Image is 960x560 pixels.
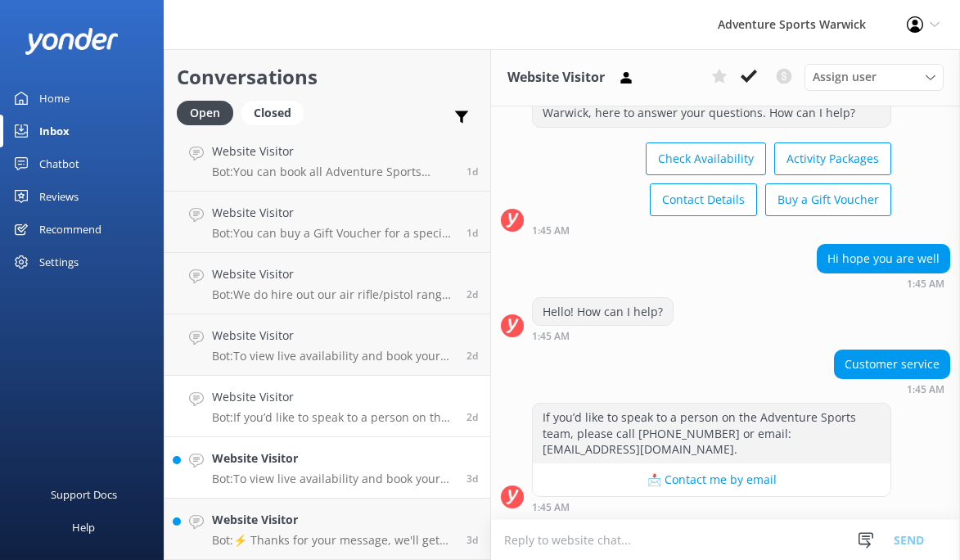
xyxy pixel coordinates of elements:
strong: 1:45 AM [532,332,570,341]
span: Oct 10 2025 06:51pm (UTC +01:00) Europe/London [466,472,478,485]
h4: Website Visitor [212,265,454,283]
a: Website VisitorBot:If you’d like to speak to a person on the Adventure Sports team, please call [... [165,376,490,437]
span: Oct 12 2025 11:14am (UTC +01:00) Europe/London [466,165,478,178]
a: Website VisitorBot:We do hire out our air rifle/pistol range [DATE] to [DATE] for £10 per hour by... [165,253,490,314]
div: Oct 11 2025 01:45am (UTC +01:00) Europe/London [532,224,891,236]
div: Customer service [835,350,949,378]
a: Website VisitorBot:You can buy a Gift Voucher for a specific activity at the following link: [URL... [165,192,490,253]
button: Buy a Gift Voucher [765,183,891,216]
strong: 1:45 AM [907,385,944,395]
span: Oct 12 2025 09:25am (UTC +01:00) Europe/London [466,226,478,240]
div: Oct 11 2025 01:45am (UTC +01:00) Europe/London [532,330,674,341]
a: Closed [241,103,312,121]
div: Help [72,511,95,544]
span: Oct 10 2025 03:21pm (UTC +01:00) Europe/London [466,533,478,547]
button: Contact Details [650,183,757,216]
strong: 1:45 AM [532,226,570,236]
a: Open [177,103,241,121]
span: Oct 11 2025 11:07am (UTC +01:00) Europe/London [466,349,478,363]
p: Bot: You can book all Adventure Sports activity packages online at: [URL][DOMAIN_NAME]. Options i... [212,165,454,179]
div: Hello! How can I help? [533,298,673,326]
a: Website VisitorBot:⚡ Thanks for your message, we'll get back to you as soon as we can. You're als... [165,499,490,560]
h3: Website Visitor [507,67,605,88]
div: Settings [39,246,79,278]
div: Reviews [39,180,79,213]
a: Website VisitorBot:You can book all Adventure Sports activity packages online at: [URL][DOMAIN_NA... [165,130,490,192]
p: Bot: To view live availability and book your tour, please visit: [URL][DOMAIN_NAME]. [212,349,454,364]
img: yonder-white-logo.png [25,28,119,55]
div: Oct 11 2025 01:45am (UTC +01:00) Europe/London [834,383,950,395]
button: 📩 Contact me by email [533,463,890,496]
strong: 1:45 AM [532,503,570,513]
h4: Website Visitor [212,449,454,467]
strong: 1:45 AM [907,279,944,289]
p: Bot: To view live availability and book your tour, please visit: [URL][DOMAIN_NAME]. [212,472,454,486]
div: Oct 11 2025 01:45am (UTC +01:00) Europe/London [817,278,950,289]
h2: Conversations [177,61,478,93]
div: Open [177,101,233,125]
div: If you’d like to speak to a person on the Adventure Sports team, please call [PHONE_NUMBER] or em... [533,404,890,463]
p: Bot: You can buy a Gift Voucher for a specific activity at the following link: [URL][DOMAIN_NAME]. [212,226,454,241]
p: Bot: ⚡ Thanks for your message, we'll get back to you as soon as we can. You're also welcome to k... [212,533,454,548]
div: Assign User [805,64,944,90]
div: Inbox [39,115,70,147]
span: Assign user [813,68,877,86]
a: Website VisitorBot:To view live availability and book your tour, please visit: [URL][DOMAIN_NAME].2d [165,314,490,376]
div: Hi hope you are well [818,245,949,273]
h4: Website Visitor [212,327,454,345]
span: Oct 11 2025 11:26am (UTC +01:00) Europe/London [466,287,478,301]
p: Bot: If you’d like to speak to a person on the Adventure Sports team, please call [PHONE_NUMBER] ... [212,410,454,425]
a: Website VisitorBot:To view live availability and book your tour, please visit: [URL][DOMAIN_NAME].3d [165,437,490,499]
div: Oct 11 2025 01:45am (UTC +01:00) Europe/London [532,501,891,513]
button: Check Availability [646,142,766,175]
button: Activity Packages [774,142,891,175]
div: Support Docs [51,478,117,511]
p: Bot: We do hire out our air rifle/pistol range [DATE] to [DATE] for £10 per hour by prior arrange... [212,287,454,302]
h4: Website Visitor [212,204,454,222]
div: Home [39,82,70,115]
h4: Website Visitor [212,511,454,529]
div: Chatbot [39,147,79,180]
span: Oct 11 2025 01:45am (UTC +01:00) Europe/London [466,410,478,424]
h4: Website Visitor [212,142,454,160]
h4: Website Visitor [212,388,454,406]
div: Recommend [39,213,101,246]
div: Closed [241,101,304,125]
